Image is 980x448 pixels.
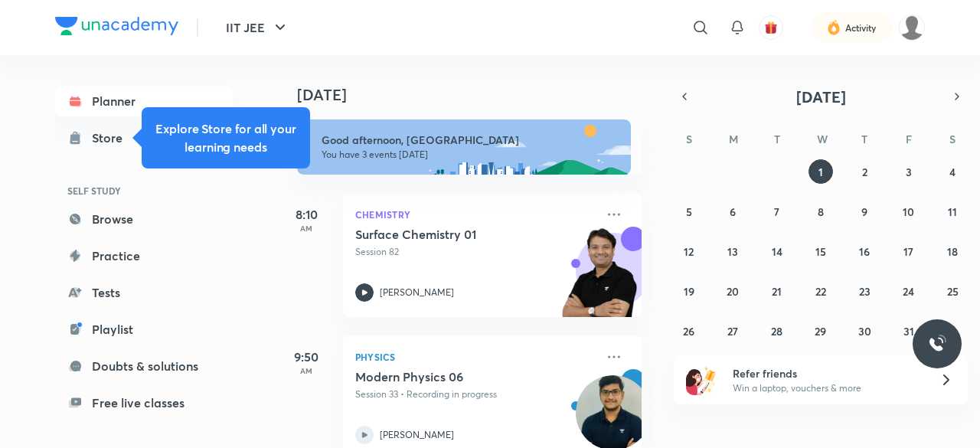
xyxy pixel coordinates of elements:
[827,18,841,37] img: activity
[808,199,833,224] button: October 8, 2025
[861,132,867,146] abbr: Thursday
[355,205,596,224] p: Chemistry
[852,239,877,263] button: October 16, 2025
[55,17,178,35] img: Company Logo
[897,239,921,263] button: October 17, 2025
[684,284,694,299] abbr: October 19, 2025
[818,165,823,179] abbr: October 1, 2025
[217,12,299,43] button: IIT JEE
[940,279,965,303] button: October 25, 2025
[677,319,701,343] button: October 26, 2025
[903,284,914,299] abbr: October 24, 2025
[947,284,959,299] abbr: October 25, 2025
[686,132,692,146] abbr: Sunday
[355,227,546,242] h5: Surface Chemistry 01
[729,132,738,146] abbr: Monday
[720,239,745,263] button: October 13, 2025
[297,86,657,104] h4: [DATE]
[276,224,337,233] p: AM
[940,199,965,224] button: October 11, 2025
[730,204,736,219] abbr: October 6, 2025
[686,204,692,219] abbr: October 5, 2025
[808,159,833,184] button: October 1, 2025
[928,335,946,353] img: ttu
[772,284,782,299] abbr: October 21, 2025
[55,314,233,345] a: Playlist
[949,165,955,179] abbr: October 4, 2025
[852,159,877,184] button: October 2, 2025
[903,204,914,219] abbr: October 10, 2025
[677,239,701,263] button: October 12, 2025
[55,277,233,308] a: Tests
[55,178,233,204] h6: SELF STUDY
[55,388,233,418] a: Free live classes
[774,204,779,219] abbr: October 7, 2025
[947,244,958,259] abbr: October 18, 2025
[903,244,913,259] abbr: October 17, 2025
[808,239,833,263] button: October 15, 2025
[297,119,631,175] img: afternoon
[948,204,957,219] abbr: October 11, 2025
[897,159,921,184] button: October 3, 2025
[380,286,454,299] p: [PERSON_NAME]
[940,159,965,184] button: October 4, 2025
[796,87,846,107] span: [DATE]
[815,324,826,338] abbr: October 29, 2025
[55,240,233,271] a: Practice
[55,123,233,153] a: Store
[764,21,778,34] img: avatar
[852,319,877,343] button: October 30, 2025
[92,129,132,147] div: Store
[818,204,824,219] abbr: October 8, 2025
[677,279,701,303] button: October 19, 2025
[858,324,871,338] abbr: October 30, 2025
[765,279,789,303] button: October 21, 2025
[897,319,921,343] button: October 31, 2025
[276,366,337,375] p: AM
[683,324,694,338] abbr: October 26, 2025
[55,17,178,39] a: Company Logo
[771,324,782,338] abbr: October 28, 2025
[355,348,596,366] p: Physics
[859,284,871,299] abbr: October 23, 2025
[720,319,745,343] button: October 27, 2025
[774,132,780,146] abbr: Tuesday
[862,165,867,179] abbr: October 2, 2025
[897,199,921,224] button: October 10, 2025
[765,239,789,263] button: October 14, 2025
[695,86,946,107] button: [DATE]
[380,428,454,442] p: [PERSON_NAME]
[355,245,596,259] p: Session 82
[815,244,826,259] abbr: October 15, 2025
[55,351,233,381] a: Doubts & solutions
[727,244,738,259] abbr: October 13, 2025
[733,365,921,381] h6: Refer friends
[903,324,914,338] abbr: October 31, 2025
[772,244,782,259] abbr: October 14, 2025
[765,199,789,224] button: October 7, 2025
[906,165,912,179] abbr: October 3, 2025
[906,132,912,146] abbr: Friday
[897,279,921,303] button: October 24, 2025
[899,15,925,41] img: Mozammil alam
[808,319,833,343] button: October 29, 2025
[686,365,717,395] img: referral
[765,319,789,343] button: October 28, 2025
[861,204,867,219] abbr: October 9, 2025
[154,119,298,156] h5: Explore Store for all your learning needs
[355,388,596,401] p: Session 33 • Recording in progress
[720,279,745,303] button: October 20, 2025
[940,239,965,263] button: October 18, 2025
[355,369,546,384] h5: Modern Physics 06
[727,324,738,338] abbr: October 27, 2025
[859,244,870,259] abbr: October 16, 2025
[815,284,826,299] abbr: October 22, 2025
[276,348,337,366] h5: 9:50
[852,279,877,303] button: October 23, 2025
[949,132,955,146] abbr: Saturday
[322,149,617,161] p: You have 3 events [DATE]
[733,381,921,395] p: Win a laptop, vouchers & more
[852,199,877,224] button: October 9, 2025
[720,199,745,224] button: October 6, 2025
[276,205,337,224] h5: 8:10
